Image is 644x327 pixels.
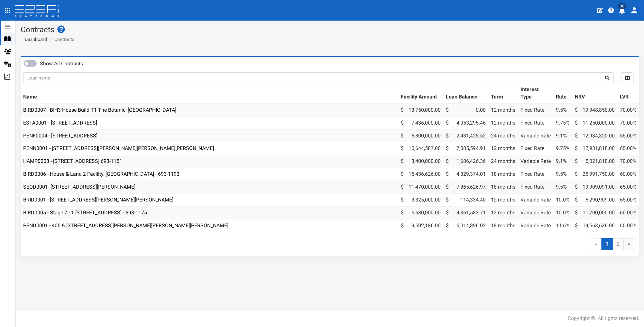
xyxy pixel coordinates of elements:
td: 65.00% [617,219,639,232]
td: 9.5% [553,168,572,181]
td: 13,750,000.00 [398,104,443,117]
td: 5,680,000.00 [398,206,443,219]
td: 5,021,818.00 [572,155,617,168]
td: 6,800,000.00 [398,129,443,142]
td: 12 months [488,104,518,117]
td: 60.00% [617,206,639,219]
td: 11.6% [553,219,572,232]
td: 12,984,320.00 [572,129,617,142]
td: 9.1% [553,155,572,168]
td: Fixed Rate [518,181,553,193]
td: 19,948,850.00 [572,104,617,117]
td: 55.00% [617,129,639,142]
a: Dashboard [22,36,47,42]
th: Interest Type [518,83,553,104]
a: BRID0001 - [STREET_ADDRESS][PERSON_NAME][PERSON_NAME] [23,197,173,203]
label: Show All Contracts [40,60,83,68]
a: ESTA0001 - [STREET_ADDRESS] [23,120,97,126]
td: 11,250,000.00 [572,117,617,129]
td: 3,400,000.00 [398,155,443,168]
td: Variable Rate [518,129,553,142]
a: HAMP0003 - [STREET_ADDRESS] 693-1151 [23,158,122,164]
td: 70.00% [617,117,639,129]
td: 24 months [488,129,518,142]
td: 9.1% [553,129,572,142]
td: 3,325,000.00 [398,193,443,206]
td: Fixed Rate [518,142,553,155]
td: 10.0% [553,193,572,206]
td: 18 months [488,168,518,181]
td: 12 months [488,117,518,129]
td: 24 months [488,155,518,168]
a: PENF0004 - [STREET_ADDRESS] [23,133,97,139]
a: BIRD0005 - Stage 7 - 1 [STREET_ADDRESS] - 693-1175 [23,210,147,216]
td: 0.00 [443,104,488,117]
td: 65.00% [617,193,639,206]
td: 4,329,374.01 [443,168,488,181]
td: Fixed Rate [518,104,553,117]
span: « [591,238,602,250]
td: 4,053,295.46 [443,117,488,129]
td: 7,085,594.91 [443,142,488,155]
td: Variable Rate [518,206,553,219]
td: 70.00% [617,155,639,168]
a: PEND0001 - 405 & [STREET_ADDRESS][PERSON_NAME][PERSON_NAME][PERSON_NAME] [23,222,228,229]
td: 18 months [488,181,518,193]
th: LVR [617,83,639,104]
td: 12 months [488,206,518,219]
th: Loan Balance [443,83,488,104]
input: Loan name [23,72,601,83]
td: 9,502,186.00 [398,219,443,232]
a: » [623,238,634,250]
td: 12 months [488,193,518,206]
th: NRV [572,83,617,104]
td: 18 months [488,219,518,232]
td: 14,563,636.00 [572,219,617,232]
li: Contracts [48,36,74,42]
td: 7,365,626.97 [443,181,488,193]
td: 1,686,426.36 [443,155,488,168]
td: 70.00% [617,104,639,117]
td: 11,470,000.00 [398,181,443,193]
td: 2,431,425.52 [443,129,488,142]
td: 12 months [488,142,518,155]
td: 25,991,750.00 [572,168,617,181]
td: 6,014,896.02 [443,219,488,232]
th: Rate [553,83,572,104]
th: Term [488,83,518,104]
td: 9.75% [553,117,572,129]
a: BIRD0007 - BIH3 House Build T1 The Botanic, [GEOGRAPHIC_DATA] [23,107,176,113]
h1: Contracts [21,25,639,34]
th: Name [21,83,398,104]
td: 15,436,626.00 [398,168,443,181]
td: Variable Rate [518,219,553,232]
td: 11,700,000.00 [572,206,617,219]
td: 19,909,091.00 [572,181,617,193]
td: 10,644,587.00 [398,142,443,155]
td: 10.0% [553,206,572,219]
div: Copyright ©. All rights reserved. [568,315,639,322]
span: Dashboard [22,37,47,42]
td: 65.00% [617,181,639,193]
td: 9.5% [553,181,572,193]
td: 65.00% [617,142,639,155]
td: 4,361,583.71 [443,206,488,219]
td: 60.00% [617,168,639,181]
a: SEQD0001- [STREET_ADDRESS][PERSON_NAME] [23,184,135,190]
td: 9.5% [553,104,572,117]
td: 12,931,818.00 [572,142,617,155]
td: Fixed Rate [518,168,553,181]
span: 1 [602,238,613,250]
td: Fixed Rate [518,117,553,129]
a: BIRD0006 - House & Land 2 Facility, [GEOGRAPHIC_DATA] - 693-1193 [23,171,179,177]
td: 5,290,909.00 [572,193,617,206]
td: 9.75% [553,142,572,155]
a: 2 [612,238,624,250]
th: Facility Amount [398,83,443,104]
td: -114,334.40 [443,193,488,206]
a: PENN0001 - [STREET_ADDRESS][PERSON_NAME][PERSON_NAME][PERSON_NAME] [23,145,214,151]
td: 7,436,000.00 [398,117,443,129]
td: Variable Rate [518,155,553,168]
td: Variable Rate [518,193,553,206]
